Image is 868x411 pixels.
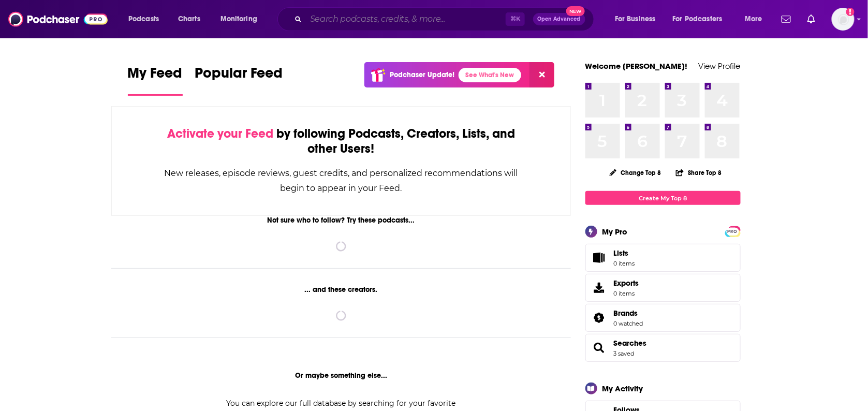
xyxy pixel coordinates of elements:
[803,10,819,28] a: Show notifications dropdown
[220,12,257,26] span: Monitoring
[846,8,855,16] svg: Add a profile image
[164,166,519,196] div: New releases, episode reviews, guest credits, and personalized recommendations will begin to appe...
[604,166,668,179] button: Change Top 8
[745,12,762,26] span: More
[699,61,741,71] a: View Profile
[614,260,635,267] span: 0 items
[602,384,643,393] div: My Activity
[111,285,571,294] div: ... and these creators.
[506,12,525,26] span: ⌘ K
[538,17,581,22] span: Open Advanced
[128,64,183,88] span: My Feed
[727,227,739,235] a: PRO
[585,61,688,71] a: Welcome [PERSON_NAME]!
[589,311,610,325] a: Brands
[614,350,635,357] a: 3 saved
[614,309,643,318] a: Brands
[121,11,172,27] button: open menu
[614,290,639,297] span: 0 items
[287,7,604,31] div: Search podcasts, credits, & more...
[459,68,521,82] a: See What's New
[738,11,775,27] button: open menu
[585,244,741,272] a: Lists
[608,11,669,27] button: open menu
[585,274,741,302] a: Exports
[171,11,207,27] a: Charts
[614,309,638,318] span: Brands
[213,11,271,27] button: open menu
[178,12,200,26] span: Charts
[585,334,741,362] span: Searches
[832,8,855,31] img: User Profile
[585,191,741,205] a: Create My Top 8
[306,11,506,27] input: Search podcasts, credits, & more...
[777,10,795,28] a: Show notifications dropdown
[8,9,108,29] img: Podchaser - Follow, Share and Rate Podcasts
[614,278,639,288] span: Exports
[111,216,571,225] div: Not sure who to follow? Try these podcasts...
[673,12,723,26] span: For Podcasters
[614,248,629,258] span: Lists
[390,70,454,79] p: Podchaser Update!
[589,251,610,265] span: Lists
[615,12,656,26] span: For Business
[602,227,628,237] div: My Pro
[666,11,738,27] button: open menu
[111,371,571,380] div: Or maybe something else...
[832,8,855,31] button: Show profile menu
[675,163,722,183] button: Share Top 8
[128,12,159,26] span: Podcasts
[195,64,283,96] a: Popular Feed
[195,64,283,88] span: Popular Feed
[585,304,741,332] span: Brands
[832,8,855,31] span: Logged in as sashagoldin
[533,13,585,25] button: Open AdvancedNew
[566,6,585,16] span: New
[167,126,273,141] span: Activate your Feed
[614,339,647,348] a: Searches
[614,248,635,258] span: Lists
[614,320,643,327] a: 0 watched
[128,64,183,96] a: My Feed
[164,126,519,156] div: by following Podcasts, Creators, Lists, and other Users!
[589,281,610,295] span: Exports
[727,228,739,236] span: PRO
[589,341,610,355] a: Searches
